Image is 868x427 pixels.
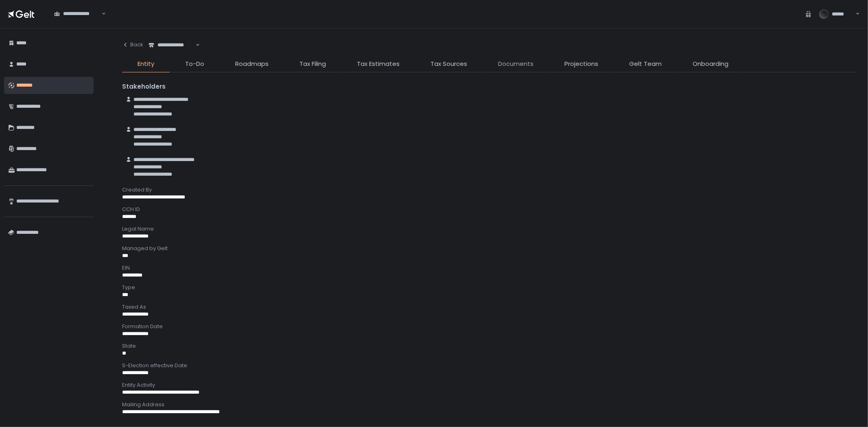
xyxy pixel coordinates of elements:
[122,362,857,369] div: S-Election effective Date
[693,59,728,69] span: Onboarding
[122,206,857,213] div: CCH ID
[357,59,400,69] span: Tax Estimates
[122,303,857,311] div: Taxed As
[122,342,857,350] div: State
[122,245,857,252] div: Managed by Gelt
[300,59,326,69] span: Tax Filing
[185,59,204,69] span: To-Do
[629,59,662,69] span: Gelt Team
[122,381,857,389] div: Entity Activity
[564,59,598,69] span: Projections
[101,10,101,18] input: Search for option
[122,41,143,48] div: Back
[122,186,857,194] div: Created By
[49,5,106,22] div: Search for option
[195,41,195,49] input: Search for option
[122,225,857,233] div: Legal Name
[122,37,143,53] button: Back
[122,323,857,330] div: Formation Date
[138,59,154,69] span: Entity
[431,59,467,69] span: Tax Sources
[235,59,269,69] span: Roadmaps
[122,82,857,91] div: Stakeholders
[122,401,857,408] div: Mailing Address
[122,264,857,272] div: EIN
[122,284,857,291] div: Type
[498,59,533,69] span: Documents
[143,37,200,54] div: Search for option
